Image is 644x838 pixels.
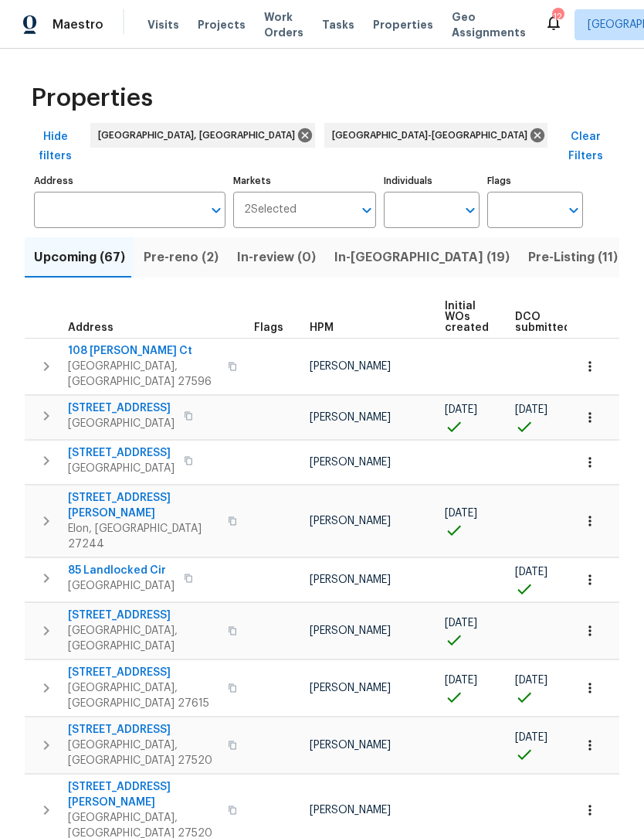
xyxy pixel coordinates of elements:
[68,722,219,738] span: [STREET_ADDRESS]
[244,203,297,216] span: 2 Selected
[68,779,219,810] span: [STREET_ADDRESS][PERSON_NAME]
[552,9,563,25] div: 12
[332,128,534,143] span: [GEOGRAPHIC_DATA]-[GEOGRAPHIC_DATA]
[205,199,227,221] button: Open
[310,361,391,372] span: [PERSON_NAME]
[324,123,547,148] div: [GEOGRAPHIC_DATA]-[GEOGRAPHIC_DATA]
[147,17,179,32] span: Visits
[558,128,613,165] span: Clear Filters
[34,247,125,268] span: Upcoming (67)
[445,618,477,628] span: [DATE]
[452,9,526,40] span: Geo Assignments
[68,680,219,711] span: [GEOGRAPHIC_DATA], [GEOGRAPHIC_DATA] 27615
[237,247,316,268] span: In-review (0)
[68,416,175,431] span: [GEOGRAPHIC_DATA]
[68,738,219,768] span: [GEOGRAPHIC_DATA], [GEOGRAPHIC_DATA] 27520
[515,675,547,686] span: [DATE]
[515,404,547,415] span: [DATE]
[144,247,219,268] span: Pre-reno (2)
[310,412,391,423] span: [PERSON_NAME]
[310,683,391,693] span: [PERSON_NAME]
[254,322,283,333] span: Flags
[34,176,225,186] label: Address
[563,199,585,221] button: Open
[310,625,391,636] span: [PERSON_NAME]
[310,805,391,816] span: [PERSON_NAME]
[310,740,391,751] span: [PERSON_NAME]
[515,567,547,577] span: [DATE]
[68,322,114,333] span: Address
[68,623,219,654] span: [GEOGRAPHIC_DATA], [GEOGRAPHIC_DATA]
[445,404,477,415] span: [DATE]
[68,578,175,594] span: [GEOGRAPHIC_DATA]
[487,176,583,186] label: Flags
[264,9,303,40] span: Work Orders
[515,312,571,333] span: DCO submitted
[445,508,477,519] span: [DATE]
[31,90,153,106] span: Properties
[68,563,175,578] span: 85 Landlocked Cir
[68,665,219,680] span: [STREET_ADDRESS]
[445,301,489,333] span: Initial WOs created
[68,359,219,390] span: [GEOGRAPHIC_DATA], [GEOGRAPHIC_DATA] 27596
[68,343,219,359] span: 108 [PERSON_NAME] Ct
[356,199,378,221] button: Open
[310,516,391,526] span: [PERSON_NAME]
[68,461,175,476] span: [GEOGRAPHIC_DATA]
[373,17,433,32] span: Properties
[445,675,477,686] span: [DATE]
[25,123,86,170] button: Hide filters
[528,247,618,268] span: Pre-Listing (11)
[384,176,480,186] label: Individuals
[515,732,547,743] span: [DATE]
[68,521,219,552] span: Elon, [GEOGRAPHIC_DATA] 27244
[310,574,391,585] span: [PERSON_NAME]
[552,123,619,170] button: Clear Filters
[90,123,315,148] div: [GEOGRAPHIC_DATA], [GEOGRAPHIC_DATA]
[68,608,219,623] span: [STREET_ADDRESS]
[322,19,354,30] span: Tasks
[310,322,334,333] span: HPM
[310,457,391,468] span: [PERSON_NAME]
[31,128,80,165] span: Hide filters
[68,445,175,461] span: [STREET_ADDRESS]
[53,17,103,32] span: Maestro
[68,490,219,521] span: [STREET_ADDRESS][PERSON_NAME]
[233,176,377,186] label: Markets
[334,247,510,268] span: In-[GEOGRAPHIC_DATA] (19)
[98,128,301,143] span: [GEOGRAPHIC_DATA], [GEOGRAPHIC_DATA]
[459,199,481,221] button: Open
[68,400,175,416] span: [STREET_ADDRESS]
[198,17,246,32] span: Projects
